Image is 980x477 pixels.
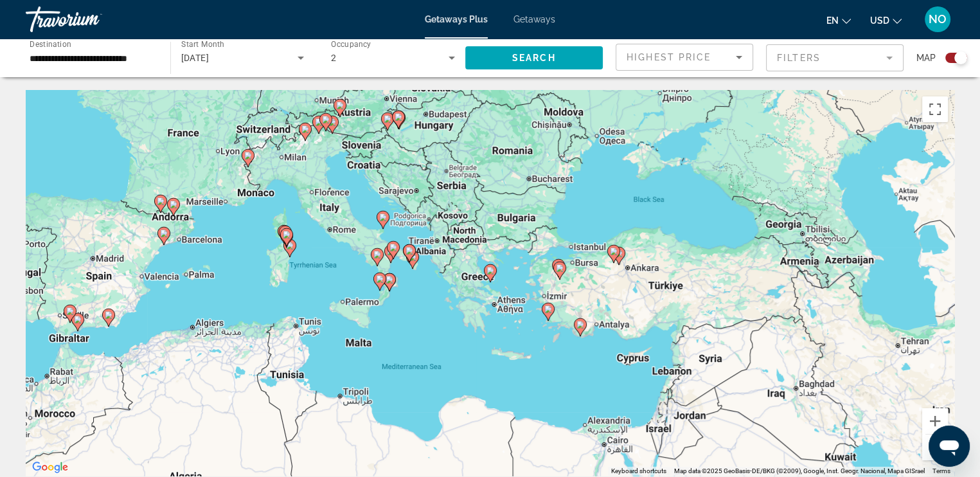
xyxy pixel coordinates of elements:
span: Start Month [181,40,224,49]
button: Keyboard shortcuts [611,467,666,476]
a: Terms (opens in new tab) [932,467,950,474]
a: Travorium [26,3,154,36]
span: USD [870,15,889,26]
a: Getaways [513,14,555,24]
button: Toggle fullscreen view [922,96,948,122]
img: Google [29,459,71,476]
button: Filter [766,44,904,72]
span: Search [512,53,556,63]
button: Change currency [870,11,902,30]
span: Map data ©2025 GeoBasis-DE/BKG (©2009), Google, Inst. Geogr. Nacional, Mapa GISrael [674,467,925,474]
a: Getaways Plus [425,14,488,24]
span: Destination [30,39,71,48]
span: [DATE] [181,53,209,63]
button: Change language [826,11,851,30]
mat-select: Sort by [627,50,742,65]
a: Open this area in Google Maps (opens a new window) [29,459,71,476]
span: 2 [331,53,336,63]
span: Map [916,49,936,67]
button: User Menu [921,6,954,33]
button: Search [465,46,603,69]
iframe: Button to launch messaging window [929,426,970,467]
span: en [826,15,839,26]
span: Occupancy [331,40,371,49]
span: Highest Price [627,52,711,62]
button: Zoom in [922,408,948,434]
button: Zoom out [922,435,948,460]
span: NO [929,13,947,26]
